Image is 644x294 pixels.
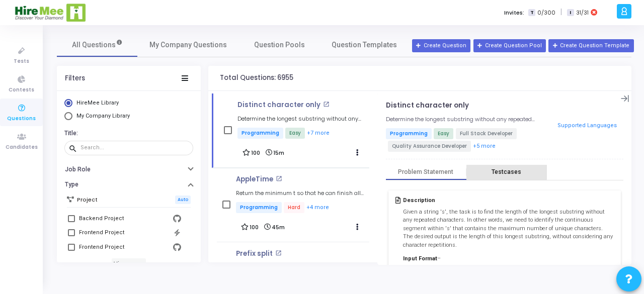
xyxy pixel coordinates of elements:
[76,113,130,119] span: My Company Library
[504,9,524,17] label: Invites:
[79,213,124,225] div: Backend Project
[332,40,397,50] span: Question Templates
[80,145,189,151] input: Search...
[323,101,330,108] mat-icon: open_in_new
[273,150,284,156] span: 15m
[68,144,80,153] mat-icon: search
[237,128,283,139] span: Programming
[456,128,517,139] span: Full Stack Developer
[57,161,201,177] button: Job Role
[175,195,191,204] span: Auto
[403,255,614,263] p: –
[14,3,87,23] img: logo
[251,150,260,156] span: 100
[350,146,364,160] button: Actions
[306,203,330,213] button: +4 more
[236,250,273,258] p: Prefix split
[236,190,369,197] h5: Return the minimum t so that he can finish all apples within k hours
[237,116,369,122] h5: Determine the longest substring without any repeated characters.
[6,143,38,152] span: Candidates
[272,224,285,231] span: 45m
[537,9,555,17] span: 0/300
[492,168,521,176] div: Testcases
[79,227,124,239] div: Frontend Project
[386,102,469,110] p: Distinct character only
[386,116,539,123] h5: Determine the longest substring without any repeated characters.
[65,181,78,188] h6: Type
[472,142,496,151] button: +5 more
[473,39,546,52] button: Create Question Pool
[112,258,146,269] h6: View more
[236,202,282,213] span: Programming
[254,40,305,50] span: Question Pools
[57,177,201,192] button: Type
[350,220,364,234] button: Actions
[560,7,562,18] span: |
[284,202,304,213] span: Hard
[64,99,193,123] mat-radio-group: Select Library
[76,100,119,106] span: HireMee Library
[276,175,282,182] mat-icon: open_in_new
[236,175,273,183] p: AppleTime
[250,224,259,231] span: 100
[412,39,470,52] button: Create Question
[398,168,453,176] div: Problem Statement
[65,166,91,173] h6: Job Role
[388,141,471,152] span: Quality Assurance Developer
[567,9,574,17] span: I
[403,208,614,250] p: Given a string 's', the task is to find the length of the longest substring without any repeated ...
[64,130,191,137] h6: Title:
[65,74,85,82] div: Filters
[548,39,633,52] button: Create Question Template
[434,128,453,139] span: Easy
[528,9,535,17] span: T
[275,250,282,256] mat-icon: open_in_new
[149,40,227,50] span: My Company Questions
[386,128,432,139] span: Programming
[14,57,29,66] span: Tests
[72,40,123,50] span: All Questions
[285,128,305,139] span: Easy
[576,9,589,17] span: 31/31
[7,115,36,123] span: Questions
[403,255,437,262] strong: Input Format
[554,119,620,134] button: Supported Languages
[77,197,98,203] h6: Project
[79,241,124,253] div: Frontend Project
[9,86,34,94] span: Contests
[403,197,614,204] h5: Description
[306,129,330,138] button: +7 more
[237,101,320,109] p: Distinct character only
[220,74,293,82] h4: Total Questions: 6955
